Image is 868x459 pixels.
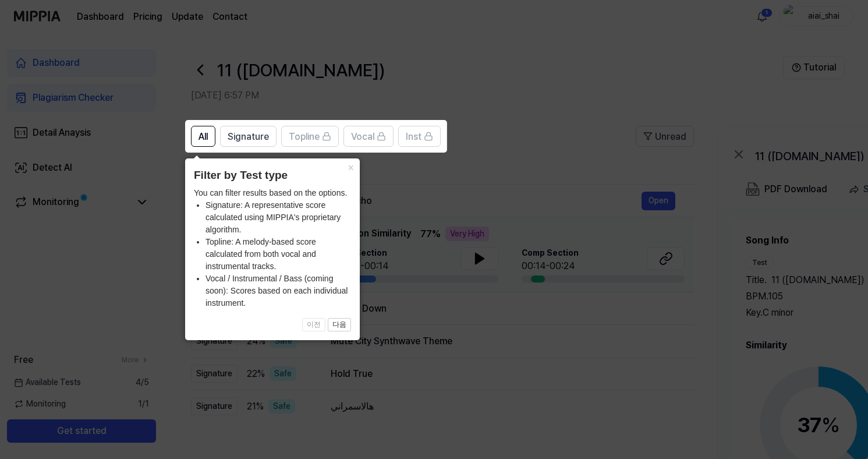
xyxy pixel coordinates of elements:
[343,126,394,147] button: Vocal
[194,167,351,184] header: Filter by Test type
[191,126,215,147] button: All
[206,236,351,273] li: Topline: A melody-based score calculated from both vocal and instrumental tracks.
[220,126,277,147] button: Signature
[228,130,269,144] span: Signature
[328,318,351,332] button: 다음
[406,130,421,144] span: Inst
[199,130,208,144] span: All
[351,130,374,144] span: Vocal
[206,273,351,309] li: Vocal / Instrumental / Bass (coming soon): Scores based on each individual instrument.
[281,126,339,147] button: Topline
[341,158,360,175] button: Close
[194,187,351,309] div: You can filter results based on the options.
[206,199,351,236] li: Signature: A representative score calculated using MIPPIA's proprietary algorithm.
[398,126,441,147] button: Inst
[289,130,320,144] span: Topline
